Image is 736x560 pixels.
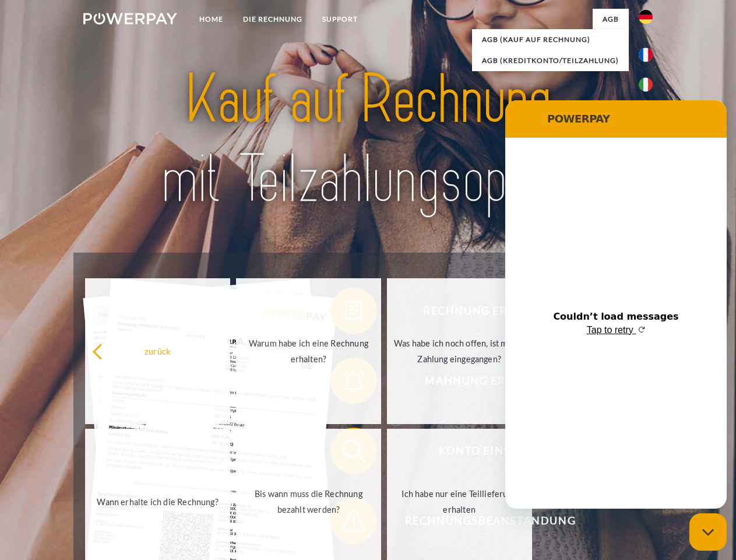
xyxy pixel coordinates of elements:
[689,513,727,551] iframe: Button to launch messaging window
[312,9,368,30] a: SUPPORT
[472,50,629,71] a: AGB (Kreditkonto/Teilzahlung)
[111,56,625,223] img: title-powerpay_de.svg
[387,278,532,424] a: Was habe ich noch offen, ist meine Zahlung eingegangen?
[394,335,525,367] div: Was habe ich noch offen, ist meine Zahlung eingegangen?
[639,48,653,62] img: fr
[505,100,727,509] iframe: Messaging window
[243,486,374,517] div: Bis wann muss die Rechnung bezahlt werden?
[233,9,312,30] a: DIE RECHNUNG
[243,335,374,367] div: Warum habe ich eine Rechnung erhalten?
[394,486,525,517] div: Ich habe nur eine Teillieferung erhalten
[639,10,653,24] img: de
[593,9,629,30] a: agb
[92,494,223,509] div: Wann erhalte ich die Rechnung?
[83,13,177,24] img: logo-powerpay-white.svg
[472,29,629,50] a: AGB (Kauf auf Rechnung)
[92,343,223,359] div: zurück
[639,78,653,92] img: it
[189,9,233,30] a: Home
